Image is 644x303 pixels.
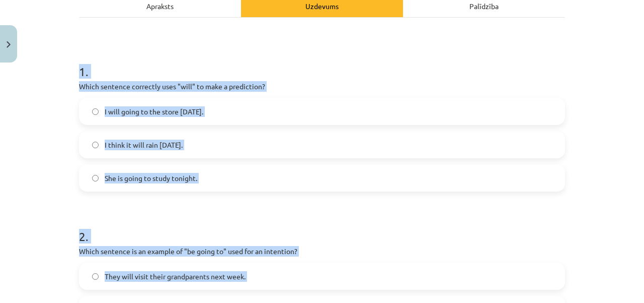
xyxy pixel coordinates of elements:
[79,212,565,243] h1: 2 .
[105,140,183,150] span: I think it will rain [DATE].
[92,108,99,115] input: I will going to the store [DATE].
[105,106,203,117] span: I will going to the store [DATE].
[79,47,565,78] h1: 1 .
[92,142,99,148] input: I think it will rain [DATE].
[92,273,99,280] input: They will visit their grandparents next week.
[79,246,565,257] p: Which sentence is an example of "be going to" used for an intention?
[79,81,565,92] p: Which sentence correctly uses "will" to make a prediction?
[105,271,246,282] span: They will visit their grandparents next week.
[7,41,11,48] img: icon-close-lesson-0947bae3869378f0d4975bcd49f059093ad1ed9edebbc8119c70593378902aed.svg
[92,175,99,181] input: She is going to study tonight.
[105,173,197,184] span: She is going to study tonight.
